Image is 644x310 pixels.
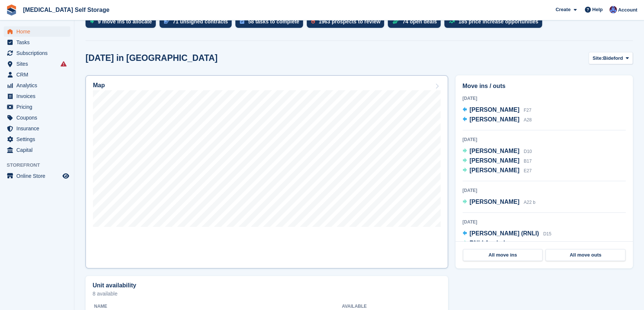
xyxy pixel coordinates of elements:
[16,69,61,80] span: CRM
[319,19,381,25] div: 1963 prospects to review
[98,19,152,25] div: 9 move ins to allocate
[6,4,17,16] img: stora-icon-8386f47178a22dfd0bd8f6a31ec36ba5ce8667c1dd55bd0f319d3a0aa187defe.svg
[93,291,441,296] p: 8 available
[20,4,112,16] a: [MEDICAL_DATA] Self Storage
[470,148,519,154] span: [PERSON_NAME]
[470,240,514,246] span: RNLI Appledore
[4,145,70,155] a: menu
[16,91,61,101] span: Invoices
[524,159,531,164] span: B17
[4,171,70,181] a: menu
[4,80,70,91] a: menu
[16,112,61,123] span: Coupons
[463,82,626,91] h2: Move ins / outs
[4,91,70,101] a: menu
[90,19,94,24] img: move_ins_to_allocate_icon-fdf77a2bb77ea45bf5b3d319d69a93e2d87916cf1d5bf7949dd705db3b84f3ca.svg
[618,6,637,14] span: Account
[463,229,551,239] a: [PERSON_NAME] (RNLI) D15
[402,19,437,25] div: 74 open deals
[4,59,70,69] a: menu
[444,15,546,32] a: 185 price increase opportunities
[470,116,519,123] span: [PERSON_NAME]
[463,105,531,115] a: [PERSON_NAME] F27
[609,6,617,13] img: Helen Walker
[7,161,74,169] span: Storefront
[16,123,61,134] span: Insurance
[16,102,61,112] span: Pricing
[235,15,307,32] a: 58 tasks to complete
[311,19,315,24] img: prospect-51fa495bee0391a8d652442698ab0144808aea92771e9ea1ae160a38d050c398.svg
[592,6,603,13] span: Help
[524,149,532,154] span: D10
[4,134,70,144] a: menu
[16,80,61,91] span: Analytics
[470,230,539,236] span: [PERSON_NAME] (RNLI)
[524,108,531,113] span: F27
[524,168,531,173] span: E27
[463,239,545,248] a: RNLI Appledore Not allocated
[16,48,61,58] span: Subscriptions
[470,107,519,113] span: [PERSON_NAME]
[543,231,551,236] span: D15
[463,95,626,102] div: [DATE]
[463,136,626,143] div: [DATE]
[4,102,70,112] a: menu
[589,52,633,64] button: Site: Bideford
[86,75,448,268] a: Map
[86,15,160,32] a: 9 move ins to allocate
[307,15,388,32] a: 1963 prospects to review
[4,112,70,123] a: menu
[93,82,105,89] h2: Map
[61,172,70,180] a: Preview store
[16,37,61,48] span: Tasks
[463,219,626,225] div: [DATE]
[388,15,444,32] a: 74 open deals
[470,167,519,173] span: [PERSON_NAME]
[463,156,532,166] a: [PERSON_NAME] B17
[4,48,70,58] a: menu
[16,171,61,181] span: Online Store
[470,157,519,164] span: [PERSON_NAME]
[524,200,535,205] span: A22 b
[160,15,236,32] a: 71 unsigned contracts
[463,166,532,176] a: [PERSON_NAME] E27
[463,198,535,207] a: [PERSON_NAME] A22 b
[4,37,70,48] a: menu
[593,55,603,62] span: Site:
[61,61,67,67] i: Smart entry sync failures have occurred
[4,26,70,37] a: menu
[463,115,532,125] a: [PERSON_NAME] A28
[16,59,61,69] span: Sites
[164,19,169,24] img: contract_signature_icon-13c848040528278c33f63329250d36e43548de30e8caae1d1a13099fd9432cc5.svg
[4,123,70,134] a: menu
[173,19,228,25] div: 71 unsigned contracts
[449,20,455,23] img: price_increase_opportunities-93ffe204e8149a01c8c9dc8f82e8f89637d9d84a8eef4429ea346261dce0b2c0.svg
[4,69,70,80] a: menu
[93,282,136,289] h2: Unit availability
[524,117,531,123] span: A28
[518,241,544,246] span: Not allocated
[16,145,61,155] span: Capital
[16,134,61,144] span: Settings
[458,19,538,25] div: 185 price increase opportunities
[470,199,519,205] span: [PERSON_NAME]
[240,19,244,24] img: task-75834270c22a3079a89374b754ae025e5fb1db73e45f91037f5363f120a921f8.svg
[86,53,218,63] h2: [DATE] in [GEOGRAPHIC_DATA]
[545,249,625,261] a: All move outs
[463,249,543,261] a: All move ins
[392,19,399,24] img: deal-1b604bf984904fb50ccaf53a9ad4b4a5d6e5aea283cecdc64d6e3604feb123c2.svg
[248,19,299,25] div: 58 tasks to complete
[463,147,532,156] a: [PERSON_NAME] D10
[556,6,570,13] span: Create
[16,26,61,37] span: Home
[463,187,626,194] div: [DATE]
[603,55,623,62] span: Bideford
